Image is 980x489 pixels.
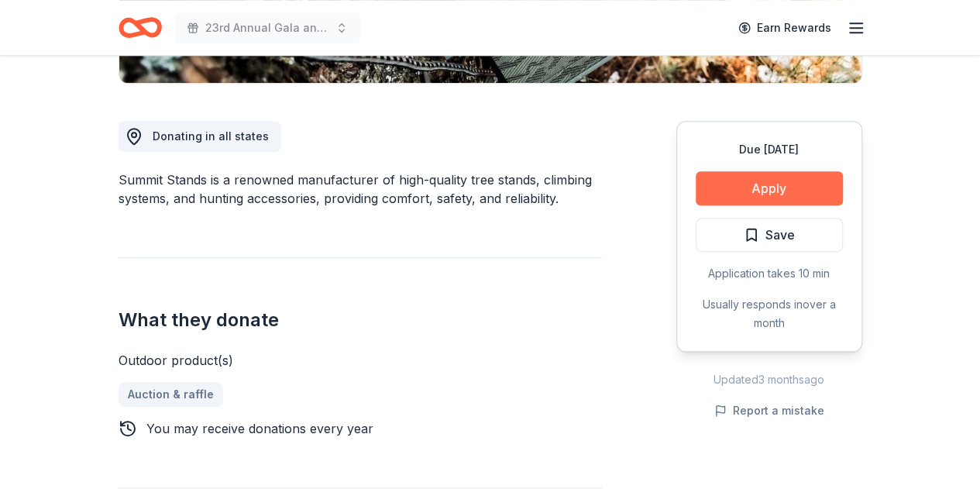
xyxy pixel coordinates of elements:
[153,129,269,143] span: Donating in all states
[696,264,843,283] div: Application takes 10 min
[696,140,843,159] div: Due [DATE]
[696,295,843,332] div: Usually responds in over a month
[714,401,824,420] button: Report a mistake
[205,19,329,37] span: 23rd Annual Gala and Silent Auction
[119,382,223,407] a: Auction & raffle
[119,351,602,370] div: Outdoor product(s)
[119,170,602,208] div: Summit Stands is a renowned manufacturer of high-quality tree stands, climbing systems, and hunti...
[676,370,862,389] div: Updated 3 months ago
[146,419,373,438] div: You may receive donations every year
[696,171,843,205] button: Apply
[174,12,360,43] button: 23rd Annual Gala and Silent Auction
[729,14,841,42] a: Earn Rewards
[119,308,602,332] h2: What they donate
[765,225,795,245] span: Save
[119,9,162,46] a: Home
[696,218,843,252] button: Save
